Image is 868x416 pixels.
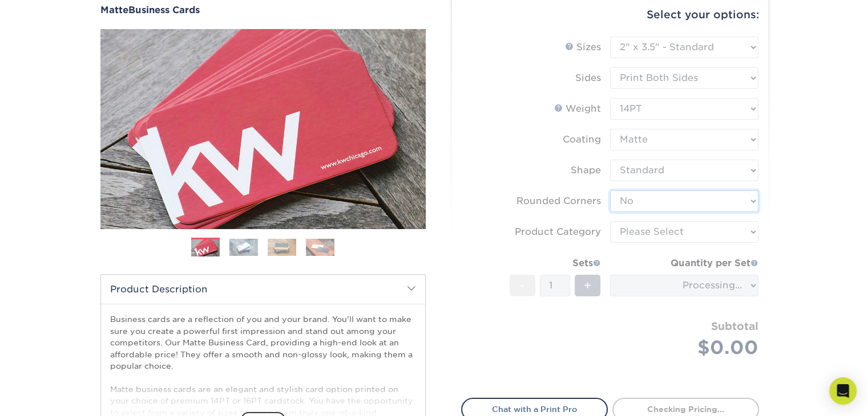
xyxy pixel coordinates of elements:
img: Business Cards 01 [191,234,220,262]
img: Business Cards 04 [306,239,334,256]
a: MatteBusiness Cards [100,5,426,15]
h1: Business Cards [100,5,426,15]
span: Matte [100,5,128,15]
h2: Product Description [101,275,425,304]
img: Business Cards 02 [229,239,258,256]
img: Business Cards 03 [268,239,296,256]
div: Open Intercom Messenger [829,377,857,405]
